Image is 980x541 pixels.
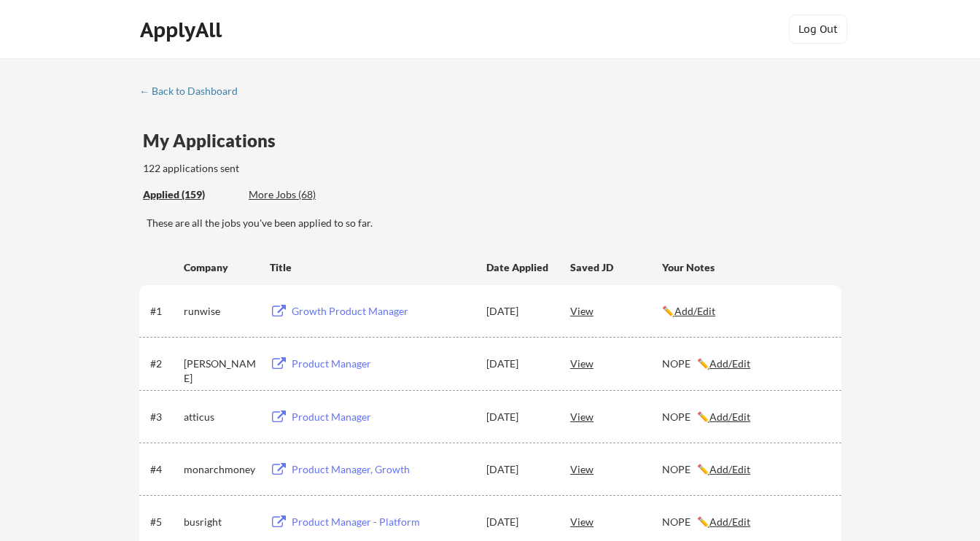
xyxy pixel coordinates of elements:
[674,305,715,317] u: Add/Edit
[184,357,257,385] div: [PERSON_NAME]
[486,357,551,371] div: [DATE]
[662,304,828,319] div: ✏️
[709,463,750,475] u: Add/Edit
[139,86,249,96] div: ← Back to Dashboard
[486,304,551,319] div: [DATE]
[709,410,750,423] u: Add/Edit
[249,187,356,203] div: These are job applications we think you'd be a good fit for, but couldn't apply you to automatica...
[292,304,472,319] div: Growth Product Manager
[662,260,828,275] div: Your Notes
[570,403,662,429] div: View
[292,410,472,424] div: Product Manager
[139,85,249,100] a: ← Back to Dashboard
[270,260,472,275] div: Title
[662,410,828,424] div: NOPE ✏️
[150,357,179,371] div: #2
[150,462,179,477] div: #4
[150,304,179,319] div: #1
[292,357,472,371] div: Product Manager
[184,304,257,319] div: runwise
[486,260,551,275] div: Date Applied
[662,357,828,371] div: NOPE ✏️
[143,187,238,202] div: Applied (159)
[570,508,662,534] div: View
[570,297,662,324] div: View
[184,410,257,424] div: atticus
[709,357,750,370] u: Add/Edit
[184,462,257,477] div: monarchmoney
[709,515,750,528] u: Add/Edit
[249,187,356,202] div: More Jobs (68)
[143,187,238,203] div: These are all the jobs you've been applied to so far.
[292,462,472,477] div: Product Manager, Growth
[570,456,662,482] div: View
[143,161,425,176] div: 122 applications sent
[292,515,472,529] div: Product Manager - Platform
[789,15,847,44] button: Log Out
[140,17,226,42] div: ApplyAll
[486,462,551,477] div: [DATE]
[143,132,287,149] div: My Applications
[662,462,828,477] div: NOPE ✏️
[662,515,828,529] div: NOPE ✏️
[486,410,551,424] div: [DATE]
[147,216,841,230] div: These are all the jobs you've been applied to so far.
[570,350,662,376] div: View
[184,515,257,529] div: busright
[150,515,179,529] div: #5
[486,515,551,529] div: [DATE]
[184,260,257,275] div: Company
[150,410,179,424] div: #3
[570,254,662,280] div: Saved JD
